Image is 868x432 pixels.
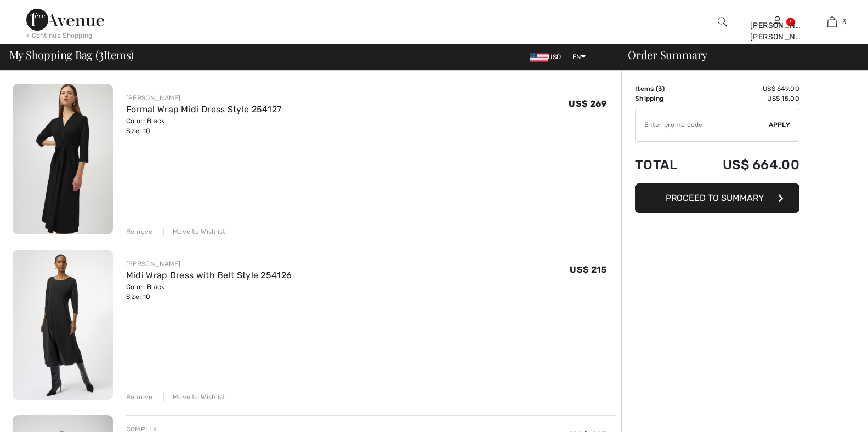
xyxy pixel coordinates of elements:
span: Proceed to Summary [666,193,764,203]
img: search the website [718,15,727,28]
span: 3 [658,85,662,93]
td: Total [635,146,694,183]
td: US$ 15.00 [694,94,799,103]
img: My Info [773,15,782,28]
span: EN [572,53,586,61]
td: Shipping [635,94,694,103]
img: Formal Wrap Midi Dress Style 254127 [13,84,113,234]
span: USD [530,53,565,61]
div: Remove [126,227,153,237]
td: Items ( ) [635,84,694,94]
input: Promo code [636,108,769,141]
div: Move to Wishlist [163,227,226,237]
button: Proceed to Summary [635,183,799,213]
div: Move to Wishlist [163,392,226,402]
div: < Continue Shopping [26,31,93,41]
td: US$ 649.00 [694,84,799,94]
div: Remove [126,392,153,402]
span: 3 [842,17,846,27]
div: [PERSON_NAME] [126,259,292,269]
a: 3 [805,15,859,28]
span: 3 [99,47,104,61]
img: US Dollar [530,53,548,62]
a: Midi Wrap Dress with Belt Style 254126 [126,270,292,280]
img: My Bag [827,15,837,28]
div: Order Summary [615,49,861,60]
span: My Shopping Bag ( Items) [9,49,134,60]
a: Formal Wrap Midi Dress Style 254127 [126,104,282,114]
td: US$ 664.00 [694,146,799,183]
div: [PERSON_NAME] [126,93,282,103]
a: Sign In [773,16,782,27]
div: Color: Black Size: 10 [126,282,292,302]
img: Midi Wrap Dress with Belt Style 254126 [13,250,113,400]
div: Color: Black Size: 10 [126,116,282,136]
span: Apply [769,120,791,130]
div: [PERSON_NAME] [PERSON_NAME] [750,20,804,43]
span: US$ 269 [569,99,606,109]
img: 1ère Avenue [26,9,104,31]
span: US$ 215 [570,264,606,275]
